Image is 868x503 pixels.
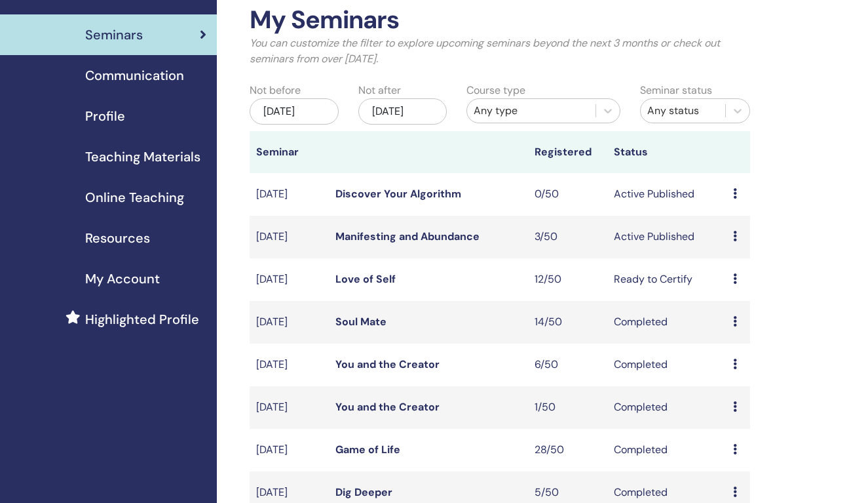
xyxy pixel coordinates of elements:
[607,386,726,429] td: Completed
[250,5,750,35] h2: My Seminars
[335,230,480,243] a: Manifesting and Abundance
[607,258,726,301] td: Ready to Certify
[358,83,401,98] label: Not after
[607,131,726,173] th: Status
[250,216,329,258] td: [DATE]
[250,258,329,301] td: [DATE]
[358,98,447,125] div: [DATE]
[528,429,607,472] td: 28/50
[250,35,750,67] p: You can customize the filter to explore upcoming seminars beyond the next 3 months or check out s...
[528,216,607,258] td: 3/50
[607,216,726,258] td: Active Published
[607,429,726,472] td: Completed
[335,400,440,414] a: You and the Creator
[335,485,392,499] a: Dig Deeper
[85,147,200,167] span: Teaching Materials
[528,258,607,301] td: 12/50
[528,173,607,216] td: 0/50
[85,25,143,45] span: Seminars
[647,103,719,119] div: Any status
[528,386,607,429] td: 1/50
[250,83,301,98] label: Not before
[607,301,726,344] td: Completed
[335,187,461,201] a: Discover Your Algorithm
[528,301,607,344] td: 14/50
[607,344,726,386] td: Completed
[335,315,387,329] a: Soul Mate
[85,106,125,126] span: Profile
[250,386,329,429] td: [DATE]
[250,173,329,216] td: [DATE]
[85,228,150,248] span: Resources
[640,83,712,98] label: Seminar status
[250,131,329,173] th: Seminar
[607,173,726,216] td: Active Published
[85,188,184,207] span: Online Teaching
[250,301,329,344] td: [DATE]
[335,272,396,286] a: Love of Self
[335,357,440,371] a: You and the Creator
[528,131,607,173] th: Registered
[335,443,400,456] a: Game of Life
[250,344,329,386] td: [DATE]
[250,98,338,125] div: [DATE]
[85,269,160,289] span: My Account
[466,83,525,98] label: Course type
[85,310,199,329] span: Highlighted Profile
[85,66,184,85] span: Communication
[250,429,329,472] td: [DATE]
[528,344,607,386] td: 6/50
[474,103,589,119] div: Any type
